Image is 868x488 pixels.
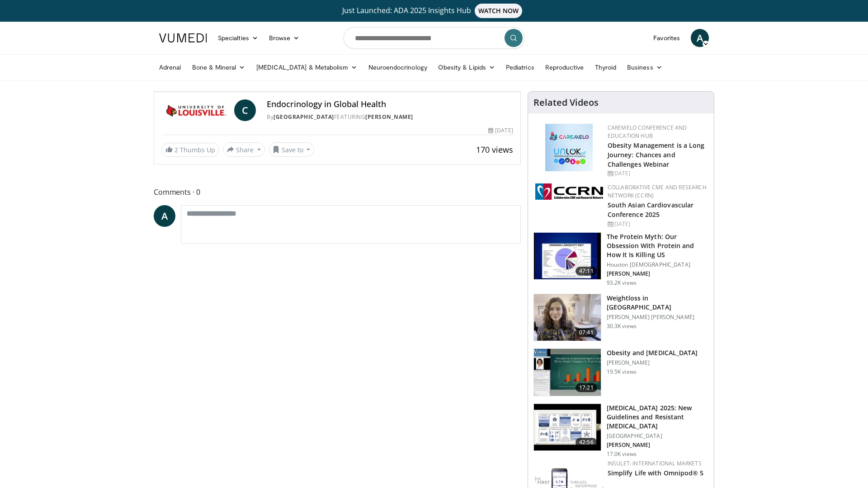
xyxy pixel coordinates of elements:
a: Simplify Life with Omnipod® 5 [608,469,704,477]
span: 170 views [476,144,513,155]
span: 47:11 [576,267,597,276]
a: South Asian Cardiovascular Conference 2025 [608,201,694,219]
img: b7b8b05e-5021-418b-a89a-60a270e7cf82.150x105_q85_crop-smart_upscale.jpg [534,233,601,280]
img: 280bcb39-0f4e-42eb-9c44-b41b9262a277.150x105_q85_crop-smart_upscale.jpg [534,404,601,451]
a: 47:11 The Protein Myth: Our Obsession With Protein and How It Is Killing US Houston [DEMOGRAPHIC_... [533,232,708,286]
button: Save to [269,142,315,157]
a: 07:41 Weightloss in [GEOGRAPHIC_DATA] [PERSON_NAME] [PERSON_NAME] 30.3K views [533,294,708,342]
a: Obesity Management is a Long Journey: Chances and Challenges Webinar [608,141,705,169]
p: 19.5K views [607,368,637,375]
a: Browse [264,29,305,47]
a: A [154,205,175,227]
a: Neuroendocrinology [363,58,433,76]
div: [DATE] [608,220,707,228]
div: [DATE] [608,169,707,178]
p: Houston [DEMOGRAPHIC_DATA] [607,261,708,268]
a: [GEOGRAPHIC_DATA] [274,113,334,121]
button: Share [223,142,265,157]
a: 2 Thumbs Up [161,143,219,157]
p: [PERSON_NAME] [607,441,708,449]
h4: Endocrinology in Global Health [267,99,513,109]
h3: The Protein Myth: Our Obsession With Protein and How It Is Killing US [607,232,708,259]
span: Comments 0 [154,186,521,198]
p: [PERSON_NAME] [607,270,708,277]
span: 17:21 [576,383,597,392]
a: 42:56 [MEDICAL_DATA] 2025: New Guidelines and Resistant [MEDICAL_DATA] [GEOGRAPHIC_DATA] [PERSON_... [533,404,708,458]
img: University of Louisville [161,99,231,121]
div: By FEATURING [267,113,513,121]
a: Thyroid [590,58,622,76]
a: [PERSON_NAME] [365,113,413,121]
a: Pediatrics [500,58,540,76]
a: 17:21 Obesity and [MEDICAL_DATA] [PERSON_NAME] 19.5K views [533,348,708,396]
img: 0df8ca06-75ef-4873-806f-abcb553c84b6.150x105_q85_crop-smart_upscale.jpg [534,349,601,396]
a: [MEDICAL_DATA] & Metabolism [251,58,363,76]
a: Adrenal [154,58,187,76]
p: [GEOGRAPHIC_DATA] [607,432,708,440]
a: Bone & Mineral [187,58,251,76]
a: Specialties [212,29,264,47]
video-js: Video Player [154,92,520,92]
h3: [MEDICAL_DATA] 2025: New Guidelines and Resistant [MEDICAL_DATA] [607,404,708,431]
a: C [234,99,256,121]
a: Favorites [648,29,685,47]
h3: Weightloss in [GEOGRAPHIC_DATA] [607,294,708,312]
p: 30.3K views [607,323,637,330]
img: VuMedi Logo [159,33,207,42]
span: 07:41 [576,328,597,337]
img: 9983fed1-7565-45be-8934-aef1103ce6e2.150x105_q85_crop-smart_upscale.jpg [534,294,601,341]
p: [PERSON_NAME] [607,359,698,366]
h4: Related Videos [533,97,599,108]
img: a04ee3ba-8487-4636-b0fb-5e8d268f3737.png.150x105_q85_autocrop_double_scale_upscale_version-0.2.png [535,183,603,200]
p: [PERSON_NAME] [PERSON_NAME] [607,314,708,321]
a: Business [622,58,668,76]
h3: Obesity and [MEDICAL_DATA] [607,348,698,357]
p: 17.0K views [607,450,637,458]
a: Obesity & Lipids [433,58,500,76]
a: Just Launched: ADA 2025 Insights HubWATCH NOW [160,4,708,18]
a: A [691,29,709,47]
a: Collaborative CME and Research Network (CCRN) [608,183,707,199]
p: 93.2K views [607,279,637,286]
span: 2 [175,145,178,154]
span: WATCH NOW [475,4,523,18]
div: [DATE] [488,127,513,135]
input: Search topics, interventions [344,27,524,49]
a: Insulet: International Markets [608,460,702,467]
span: 42:56 [576,438,597,447]
img: 45df64a9-a6de-482c-8a90-ada250f7980c.png.150x105_q85_autocrop_double_scale_upscale_version-0.2.jpg [545,124,593,171]
a: CaReMeLO Conference and Education Hub [608,124,687,140]
a: Reproductive [540,58,590,76]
